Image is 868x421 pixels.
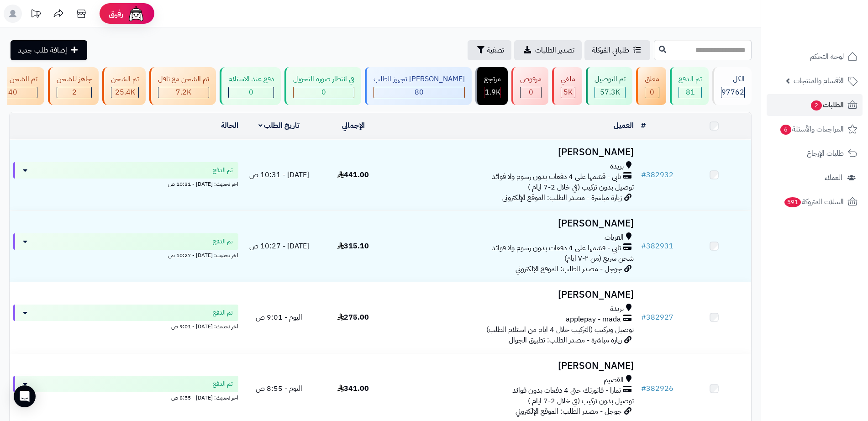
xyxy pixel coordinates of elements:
[566,314,621,325] span: applepay - mada
[57,87,91,98] div: 2
[610,161,624,172] span: بريدة
[24,5,47,25] a: تحديثات المنصة
[374,74,465,84] div: [PERSON_NAME] تجهيز الطلب
[293,74,354,84] div: في انتظار صورة التحويل
[779,123,844,136] span: المراجعات والأسئلة
[641,169,673,180] a: #382932
[595,87,625,98] div: 57282
[46,67,100,105] a: جاهز للشحن 2
[529,87,533,98] span: 0
[283,67,363,105] a: في انتظار صورة التحويل 0
[641,383,646,394] span: #
[218,67,283,105] a: دفع عند الاستلام 0
[512,385,621,396] span: تمارا - فاتورتك حتى 4 دفعات بدون فوائد
[100,67,147,105] a: تم الشحن 25.4K
[780,125,791,135] span: 6
[528,182,634,193] span: توصيل بدون تركيب (في خلال 2-7 ايام )
[721,74,745,84] div: الكل
[650,87,654,98] span: 0
[584,40,650,60] a: طلباتي المُوكلة
[550,67,584,105] a: ملغي 5K
[563,87,573,98] span: 5K
[158,87,209,98] div: 7222
[294,87,354,98] div: 0
[213,379,233,389] span: تم الدفع
[794,74,844,87] span: الأقسام والمنتجات
[610,304,624,314] span: بريدة
[147,67,218,105] a: تم الشحن مع ناقل 7.2K
[249,169,309,180] span: [DATE] - 10:31 ص
[11,40,87,60] a: إضافة طلب جديد
[57,74,92,84] div: جاهز للشحن
[111,87,138,98] div: 25357
[249,87,253,98] span: 0
[485,87,500,98] span: 1.9K
[14,385,36,407] div: Open Intercom Messenger
[641,241,646,252] span: #
[363,67,473,105] a: [PERSON_NAME] تجهيز الطلب 80
[13,250,238,259] div: اخر تحديث: [DATE] - 10:27 ص
[604,375,624,385] span: القصيم
[337,383,369,394] span: 341.00
[394,289,634,300] h3: [PERSON_NAME]
[510,67,550,105] a: مرفوض 0
[258,120,300,131] a: تاريخ الطلب
[614,120,634,131] a: العميل
[641,120,646,131] a: #
[111,74,139,84] div: تم الشحن
[394,361,634,371] h3: [PERSON_NAME]
[516,263,622,274] span: جوجل - مصدر الطلب: الموقع الإلكتروني
[561,87,575,98] div: 5018
[13,321,238,331] div: اخر تحديث: [DATE] - 9:01 ص
[641,312,673,323] a: #382927
[600,87,620,98] span: 57.3K
[679,74,702,84] div: تم الدفع
[486,324,634,335] span: توصيل وتركيب (التركيب خلال 4 ايام من استلام الطلب)
[374,87,464,98] div: 80
[229,87,274,98] div: 0
[645,74,659,84] div: معلق
[492,243,621,253] span: تابي - قسّمها على 4 دفعات بدون رسوم ولا فوائد
[514,40,582,60] a: تصدير الطلبات
[4,87,17,98] span: 340
[213,166,233,175] span: تم الدفع
[767,118,863,140] a: المراجعات والأسئلة6
[584,67,634,105] a: تم التوصيل 57.3K
[521,87,541,98] div: 0
[645,87,659,98] div: 0
[502,192,622,203] span: زيارة مباشرة - مصدر الطلب: الموقع الإلكتروني
[767,167,863,189] a: العملاء
[249,241,309,252] span: [DATE] - 10:27 ص
[767,191,863,213] a: السلات المتروكة591
[228,74,274,84] div: دفع عند الاستلام
[158,74,209,84] div: تم الشحن مع ناقل
[394,218,634,229] h3: [PERSON_NAME]
[641,169,646,180] span: #
[213,237,233,246] span: تم الدفع
[221,120,238,131] a: الحالة
[13,179,238,188] div: اخر تحديث: [DATE] - 10:31 ص
[641,383,673,394] a: #382926
[484,87,500,98] div: 1861
[767,142,863,164] a: طلبات الإرجاع
[18,45,67,56] span: إضافة طلب جديد
[767,94,863,116] a: الطلبات2
[176,87,191,98] span: 7.2K
[561,74,575,84] div: ملغي
[509,335,622,346] span: زيارة مباشرة - مصدر الطلب: تطبيق الجوال
[784,197,801,207] span: 591
[535,45,574,56] span: تصدير الطلبات
[415,87,424,98] span: 80
[468,40,511,60] button: تصفية
[72,87,77,98] span: 2
[564,253,634,264] span: شحن سريع (من ٢-٧ ايام)
[634,67,668,105] a: معلق 0
[605,232,624,243] span: القريات
[679,87,701,98] div: 81
[710,67,753,105] a: الكل97762
[127,5,145,23] img: ai-face.png
[321,87,326,98] span: 0
[13,392,238,402] div: اخر تحديث: [DATE] - 8:55 ص
[767,46,863,68] a: لوحة التحكم
[487,45,504,56] span: تصفية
